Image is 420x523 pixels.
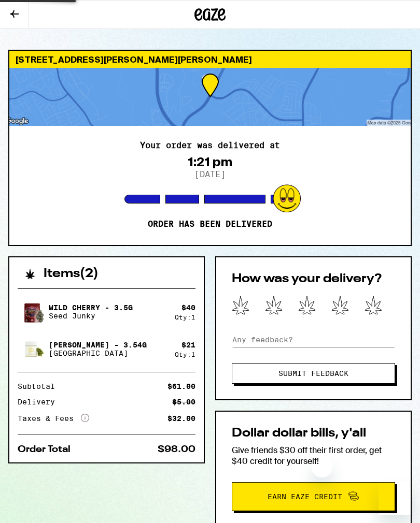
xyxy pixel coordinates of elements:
p: [GEOGRAPHIC_DATA] [49,349,147,357]
p: Give friends $30 off their first order, get $40 credit for yourself! [232,445,395,467]
span: Submit Feedback [278,370,348,377]
iframe: Close message [312,457,332,477]
div: $ 21 [181,341,195,349]
img: Wild Cherry - 3.5g [18,297,47,326]
p: Wild Cherry - 3.5g [49,303,133,312]
div: $5.00 [172,398,195,405]
span: Earn Eaze Credit [268,493,342,500]
h2: Your order was delivered at [140,141,280,150]
h2: Items ( 2 ) [44,268,99,280]
input: Any feedback? [232,332,395,347]
div: Taxes & Fees [18,414,89,423]
button: Submit Feedback [232,363,395,384]
p: Seed Junky [49,312,133,320]
button: Earn Eaze Credit [232,482,395,511]
iframe: Button to launch messaging window [379,482,412,515]
div: Order Total [18,445,78,454]
h2: Dollar dollar bills, y'all [232,427,395,440]
div: Qty: 1 [175,351,195,358]
div: $98.00 [158,445,195,454]
div: [STREET_ADDRESS][PERSON_NAME][PERSON_NAME] [9,51,411,68]
h2: How was your delivery? [232,273,395,285]
p: [PERSON_NAME] - 3.54g [49,341,147,349]
p: Order has been delivered [148,219,272,229]
img: Lemon Jack - 3.54g [18,335,47,364]
div: $32.00 [167,415,195,422]
div: Subtotal [18,383,62,390]
div: 1:21 pm [188,155,232,169]
p: [DATE] [194,169,226,179]
div: $61.00 [167,383,195,390]
div: Qty: 1 [175,314,195,321]
div: Delivery [18,398,62,405]
div: $ 40 [181,303,195,312]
